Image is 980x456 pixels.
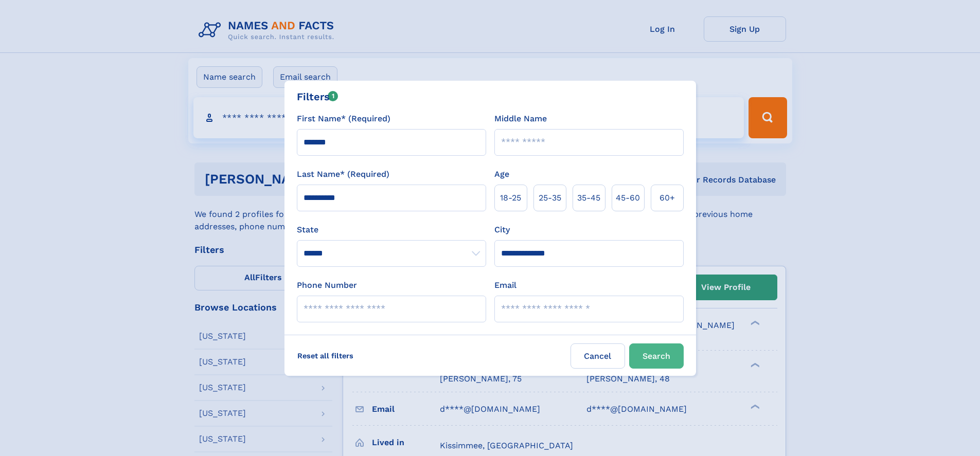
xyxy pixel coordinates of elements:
[494,168,509,180] label: Age
[297,279,357,291] label: Phone Number
[297,113,390,125] label: First Name* (Required)
[297,168,389,180] label: Last Name* (Required)
[629,343,684,369] button: Search
[297,89,338,104] div: Filters
[571,343,625,369] label: Cancel
[616,192,640,204] span: 45‑60
[577,192,600,204] span: 35‑45
[494,113,547,125] label: Middle Name
[660,192,675,204] span: 60+
[539,192,561,204] span: 25‑35
[291,343,360,368] label: Reset all filters
[297,224,486,236] label: State
[494,224,510,236] label: City
[500,192,521,204] span: 18‑25
[494,279,516,291] label: Email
